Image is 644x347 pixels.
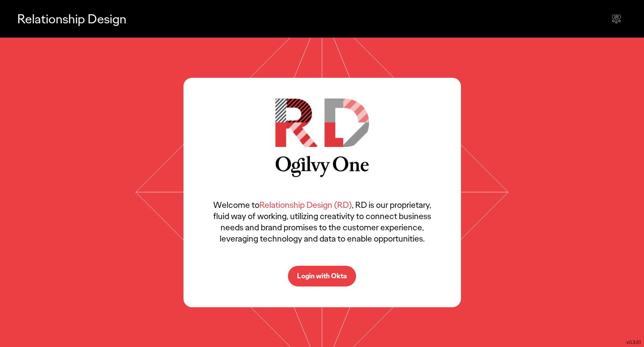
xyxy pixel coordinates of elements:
[275,99,369,147] img: RD Logo
[606,9,627,29] div: Send feedback
[209,199,435,244] p: Welcome to , RD is our proprietary, fluid way of working, utilizing creativity to connect busines...
[297,273,347,280] p: Login with Okta
[259,199,352,210] span: Relationship Design (RD)
[288,266,356,287] button: Login with Okta
[17,10,126,28] p: Relationship Design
